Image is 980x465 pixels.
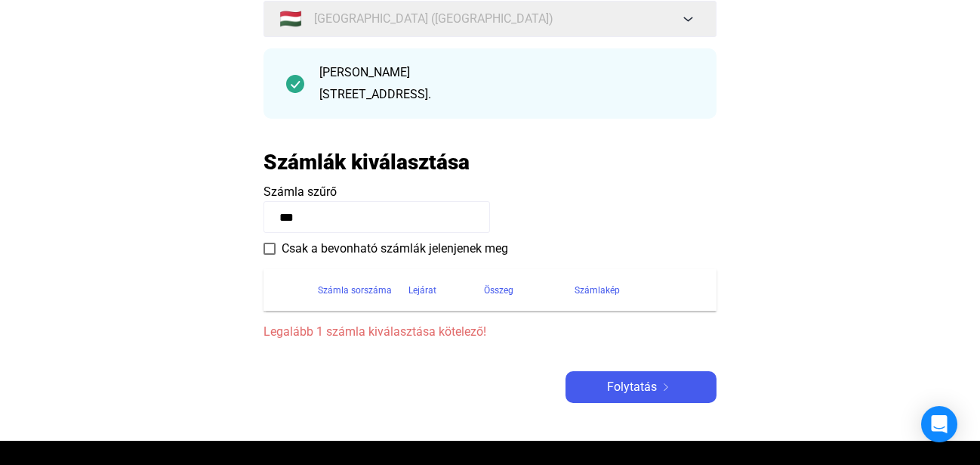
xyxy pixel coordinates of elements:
[318,281,408,299] div: Számla sorszáma
[263,1,717,37] button: 🇭🇺[GEOGRAPHIC_DATA] ([GEOGRAPHIC_DATA])
[408,281,436,299] div: Lejárat
[319,64,694,82] div: [PERSON_NAME]
[566,371,717,403] button: Folytatásarrow-right-white
[263,323,717,341] span: Legalább 1 számla kiválasztása kötelező!
[282,240,508,258] span: Csak a bevonható számlák jelenjenek meg
[263,149,470,175] h2: Számlák kiválasztása
[921,406,957,442] div: Open Intercom Messenger
[484,281,575,299] div: Összeg
[408,281,484,299] div: Lejárat
[314,10,553,28] span: [GEOGRAPHIC_DATA] ([GEOGRAPHIC_DATA])
[263,184,337,199] span: Számla szűrő
[575,281,698,299] div: Számlakép
[279,10,302,28] span: 🇭🇺
[657,383,675,391] img: arrow-right-white
[607,378,657,396] span: Folytatás
[319,85,694,104] div: [STREET_ADDRESS].
[318,281,392,299] div: Számla sorszáma
[575,281,620,299] div: Számlakép
[286,75,304,93] img: checkmark-darker-green-circle
[484,281,513,299] div: Összeg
